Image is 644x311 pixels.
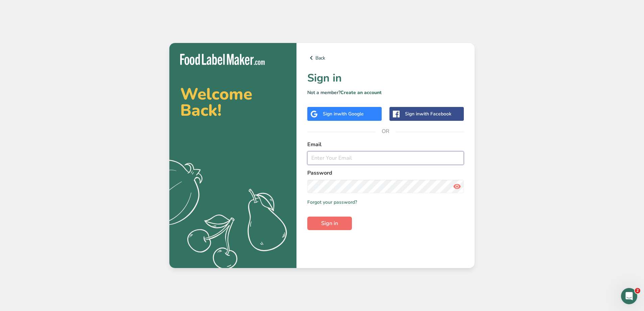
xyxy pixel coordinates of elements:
[376,121,396,141] span: OR
[307,151,464,165] input: Enter Your Email
[405,110,451,117] div: Sign in
[180,86,286,118] h2: Welcome Back!
[340,89,382,96] a: Create an account
[307,199,357,206] a: Forgot your password?
[307,70,464,86] h1: Sign in
[323,110,364,117] div: Sign in
[307,217,352,230] button: Sign in
[420,111,451,117] span: with Facebook
[621,288,637,304] iframe: Intercom live chat
[337,111,364,117] span: with Google
[307,89,464,96] p: Not a member?
[180,54,265,65] img: Food Label Maker
[635,288,640,293] span: 2
[307,169,464,177] label: Password
[307,140,464,149] label: Email
[321,219,338,227] span: Sign in
[307,54,464,62] a: Back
